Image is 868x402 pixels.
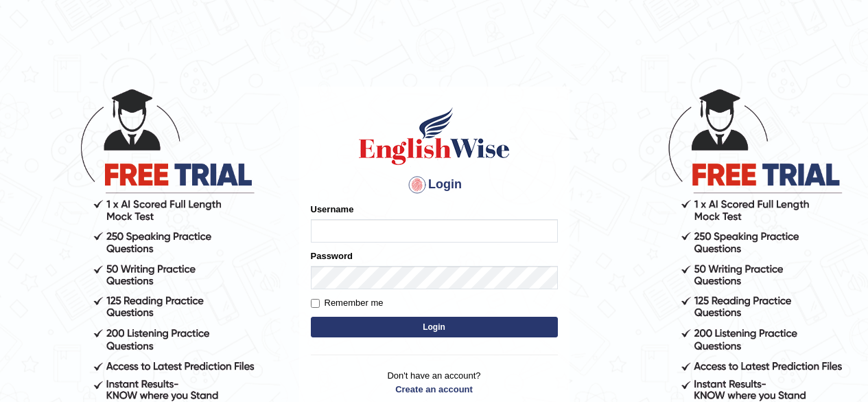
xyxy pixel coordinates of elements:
[311,174,558,196] h4: Login
[356,105,513,167] img: Logo of English Wise sign in for intelligent practice with AI
[311,299,320,308] input: Remember me
[311,317,558,337] button: Login
[311,296,384,310] label: Remember me
[311,203,354,216] label: Username
[311,383,558,396] a: Create an account
[311,249,353,263] label: Password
